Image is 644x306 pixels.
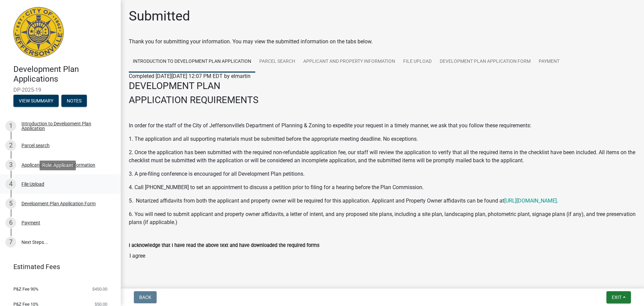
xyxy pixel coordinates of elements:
[13,95,59,107] button: View Summary
[129,183,636,191] p: 4. Call [PHONE_NUMBER] to set an appointment to discuss a petition prior to filing for a hearing ...
[299,51,399,73] a: Applicant and Property Information
[255,51,299,73] a: Parcel search
[129,135,636,143] p: 1. The application and all supporting materials must be submitted before the appropriate meeting ...
[21,182,44,186] div: File Upload
[21,143,50,148] div: Parcel search
[129,8,190,24] h1: Submitted
[92,287,107,291] span: $450.00
[606,291,631,303] button: Exit
[21,121,110,131] div: Introduction to Development Plan Application
[129,210,636,226] p: 6. You will need to submit applicant and property owner affidavits, a letter of intent, and any p...
[61,95,87,107] button: Notes
[21,220,40,225] div: Payment
[13,7,64,57] img: City of Jeffersonville, Indiana
[5,121,16,131] div: 1
[129,148,636,165] p: 2. Once the application has been submitted with the required non-refundable application fee, our ...
[13,64,115,84] h4: Development Plan Applications
[61,98,87,104] wm-modal-confirm: Notes
[21,201,96,206] div: Development Plan Application Form
[436,51,535,73] a: Development Plan Application Form
[13,287,39,291] span: P&Z Fee 90%
[504,198,557,204] a: [URL][DOMAIN_NAME]
[129,51,255,73] a: Introduction to Development Plan Application
[535,51,563,73] a: Payment
[40,161,76,170] div: Role: Applicant
[129,170,636,178] p: 3. A pre-filing conference is encouraged for all Development Plan petitions.
[5,160,16,170] div: 3
[5,237,16,248] div: 7
[129,122,636,130] p: In order for the staff of the City of Jeffersonville’s Department of Planning & Zoning to expedit...
[5,140,16,151] div: 2
[129,94,636,106] h3: APPLICATION REQUIREMENTS
[5,260,110,273] a: Estimated Fees
[13,98,59,104] wm-modal-confirm: Summary
[129,38,636,46] div: Thank you for submitting your information. You may view the submitted information on the tabs below.
[399,51,436,73] a: File Upload
[21,163,95,167] div: Applicant and Property Information
[5,179,16,189] div: 4
[129,243,319,248] label: I acknowledge that I have read the above text and have downloaded the required forms
[612,295,622,300] span: Exit
[129,73,251,79] span: Completed [DATE][DATE] 12:07 PM EDT by elmartin
[5,198,16,209] div: 5
[134,291,157,303] button: Back
[139,295,151,300] span: Back
[13,87,107,93] span: DP-2025-19
[129,197,636,205] p: 5. Notarized affidavits from both the applicant and property owner will be required for this appl...
[129,80,636,92] h3: DEVELOPMENT PLAN
[5,217,16,228] div: 6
